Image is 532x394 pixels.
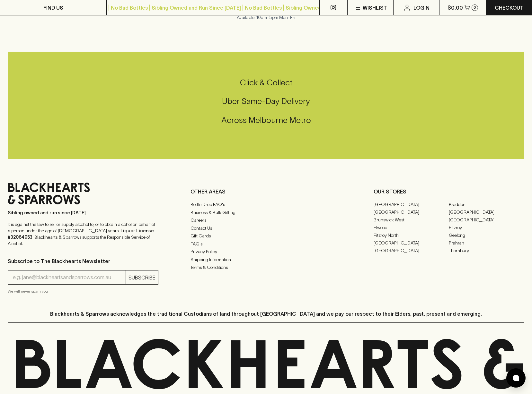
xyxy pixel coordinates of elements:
p: Checkout [495,4,524,12]
div: Call to action block [8,52,524,159]
img: bubble-icon [513,375,519,381]
a: Careers [191,217,341,224]
a: Terms & Conditions [191,264,341,271]
a: Gift Cards [191,232,341,240]
a: Shipping Information [191,256,341,263]
a: [GEOGRAPHIC_DATA] [449,216,524,224]
p: OUR STORES [374,188,524,195]
p: Available: 10am-5pm Mon-Fri [127,14,405,21]
p: Sibling owned and run since [DATE] [8,210,155,216]
a: Geelong [449,231,524,239]
a: [GEOGRAPHIC_DATA] [449,208,524,216]
h5: Uber Same-Day Delivery [8,96,524,107]
a: FAQ's [191,240,341,248]
p: Subscribe to The Blackhearts Newsletter [8,257,158,265]
a: Thornbury [449,247,524,254]
h5: Click & Collect [8,77,524,88]
a: Fitzroy North [374,231,449,239]
input: e.g. jane@blackheartsandsparrows.com.au [13,272,126,283]
p: FIND US [43,4,63,12]
p: Login [413,4,430,12]
a: Contact Us [191,224,341,232]
p: $0.00 [448,4,463,12]
a: Privacy Policy [191,248,341,256]
p: Blackhearts & Sparrows acknowledges the traditional Custodians of land throughout [GEOGRAPHIC_DAT... [50,310,482,318]
a: Braddon [449,201,524,208]
a: Prahran [449,239,524,247]
a: Bottle Drop FAQ's [191,201,341,209]
a: [GEOGRAPHIC_DATA] [374,239,449,247]
a: Business & Bulk Gifting [191,209,341,216]
a: [GEOGRAPHIC_DATA] [374,201,449,208]
p: We will never spam you [8,288,158,295]
p: SUBSCRIBE [129,274,155,281]
a: Fitzroy [449,224,524,231]
button: SUBSCRIBE [126,270,158,284]
a: [GEOGRAPHIC_DATA] [374,208,449,216]
p: It is against the law to sell or supply alcohol to, or to obtain alcohol on behalf of a person un... [8,221,155,247]
h5: Across Melbourne Metro [8,115,524,125]
p: OTHER AREAS [191,188,341,195]
a: Brunswick West [374,216,449,224]
p: 0 [474,6,476,9]
p: Wishlist [363,4,387,12]
a: [GEOGRAPHIC_DATA] [374,247,449,254]
a: Elwood [374,224,449,231]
